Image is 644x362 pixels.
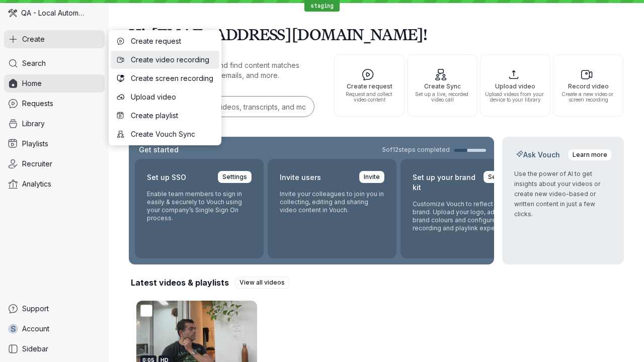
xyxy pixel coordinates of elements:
[364,172,380,182] span: Invite
[4,320,105,338] a: sAccount
[22,304,49,314] span: Support
[131,92,213,102] span: Upload video
[235,277,289,289] a: View all videos
[382,146,486,154] a: 5of12steps completed
[484,171,517,183] a: Settings
[131,277,229,288] h2: Latest videos & playlists
[413,171,477,194] h2: Set up your brand kit
[4,95,105,113] a: Requests
[382,146,450,154] span: 5 of 12 steps completed
[22,344,48,354] span: Sidebar
[557,83,619,89] span: Record video
[359,171,384,183] a: Invite
[131,111,213,121] span: Create playlist
[4,54,105,72] a: Search
[407,54,477,117] button: Create SyncSet up a live, recorded video call
[280,171,321,184] h2: Invite users
[514,169,612,219] p: Use the power of AI to get insights about your videos or create new video-based or written conten...
[4,4,105,22] div: QA - Local Automation
[22,119,45,129] span: Library
[485,92,546,103] span: Upload videos from your device to your library
[111,32,219,50] button: Create request
[111,88,219,106] button: Upload video
[339,92,400,103] span: Request and collect video content
[480,54,550,117] button: Upload videoUpload videos from your device to your library
[553,54,623,117] button: Record videoCreate a new video or screen recording
[239,278,285,288] span: View all videos
[111,69,219,87] button: Create screen recording
[22,99,53,109] span: Requests
[339,83,400,89] span: Create request
[4,340,105,358] a: Sidebar
[129,20,624,48] h1: Hi, [EMAIL_ADDRESS][DOMAIN_NAME]!
[4,115,105,133] a: Library
[131,55,213,65] span: Create video recording
[22,78,42,88] span: Home
[4,300,105,318] a: Support
[4,175,105,193] a: Analytics
[131,36,213,46] span: Create request
[22,324,49,334] span: Account
[514,150,562,160] h2: Ask Vouch
[280,190,384,214] p: Invite your colleagues to join you in collecting, editing and sharing video content in Vouch.
[147,190,252,222] p: Enable team members to sign in easily & securely to Vouch using your company’s Single Sign On pro...
[22,58,46,68] span: Search
[488,172,513,182] span: Settings
[218,171,252,183] a: Settings
[4,74,105,93] a: Home
[4,155,105,173] a: Recruiter
[111,107,219,125] button: Create playlist
[568,149,612,161] a: Learn more
[131,129,213,139] span: Create Vouch Sync
[22,179,51,189] span: Analytics
[222,172,247,182] span: Settings
[4,135,105,153] a: Playlists
[22,34,45,44] span: Create
[4,30,105,48] button: Create
[413,200,517,232] p: Customize Vouch to reflect your brand. Upload your logo, adjust brand colours and configure the r...
[22,159,52,169] span: Recruiter
[147,171,186,184] h2: Set up SSO
[573,150,607,160] span: Learn more
[21,8,86,18] span: QA - Local Automation
[22,139,48,149] span: Playlists
[412,83,473,89] span: Create Sync
[137,145,181,155] h2: Get started
[11,324,16,334] span: s
[111,125,219,143] button: Create Vouch Sync
[129,60,316,80] p: Search for any keywords and find content matches through transcriptions, user emails, and more.
[8,9,17,18] img: QA - Local Automation avatar
[557,92,619,103] span: Create a new video or screen recording
[485,83,546,89] span: Upload video
[334,54,405,117] button: Create requestRequest and collect video content
[412,92,473,103] span: Set up a live, recorded video call
[111,51,219,69] button: Create video recording
[131,73,213,83] span: Create screen recording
